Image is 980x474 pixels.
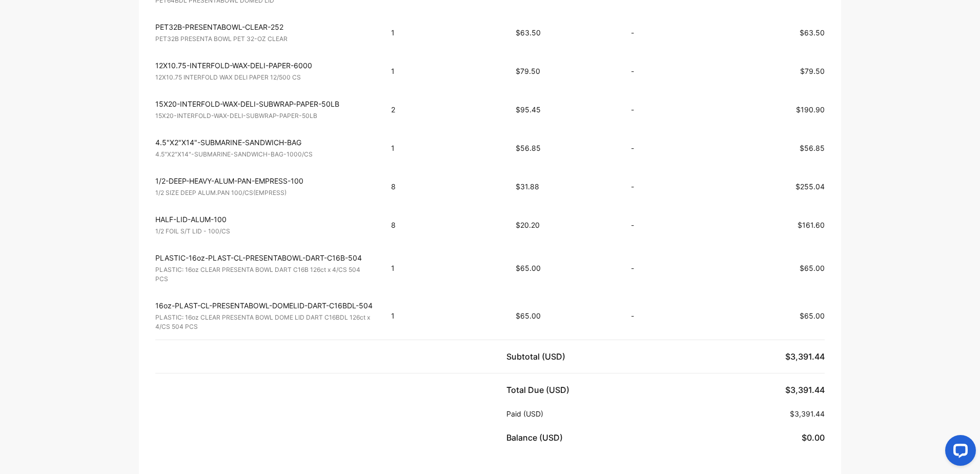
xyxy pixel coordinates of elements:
span: $63.50 [800,28,825,37]
span: $65.00 [800,311,825,320]
span: $56.85 [800,144,825,152]
p: PLASTIC: 16oz CLEAR PRESENTA BOWL DOME LID DART C16BDL 126ct x 4/CS 504 PCS [155,313,373,331]
p: - [631,27,693,38]
p: Paid (USD) [506,408,547,419]
p: Subtotal (USD) [506,350,569,363]
span: $3,391.44 [785,351,825,362]
p: 1 [391,27,495,38]
p: Balance (USD) [506,431,567,444]
span: $20.20 [516,221,540,229]
p: 15X20-INTERFOLD-WAX-DELI-SUBWRAP-PAPER-50LB [155,98,373,109]
p: 8 [391,220,495,230]
p: - [631,181,693,192]
span: $95.45 [516,105,541,114]
p: - [631,310,693,321]
span: $3,391.44 [785,385,825,395]
span: $65.00 [800,264,825,272]
p: PET32B-PRESENTABOWL-CLEAR-252 [155,22,373,32]
p: 4.5"X2"X14"-SUBMARINE-SANDWICH-BAG [155,137,373,148]
p: 8 [391,181,495,192]
iframe: LiveChat chat widget [937,431,980,474]
p: 1/2 FOIL S/T LID - 100/CS [155,227,373,236]
p: 12X10.75-INTERFOLD-WAX-DELI-PAPER-6000 [155,60,373,71]
span: $255.04 [795,182,825,191]
p: 1 [391,310,495,321]
span: $56.85 [516,144,541,152]
p: - [631,66,693,76]
p: 1 [391,263,495,273]
p: 4.5"X2"X14"-SUBMARINE-SANDWICH-BAG-1000/CS [155,150,373,159]
p: PLASTIC-16oz-PLAST-CL-PRESENTABOWL-DART-C16B-504 [155,252,373,263]
p: - [631,104,693,115]
p: - [631,143,693,153]
p: 2 [391,104,495,115]
p: 1 [391,66,495,76]
p: 1/2-DEEP-HEAVY-ALUM-PAN-EMPRESS-100 [155,175,373,186]
p: - [631,263,693,273]
p: 16oz-PLAST-CL-PRESENTABOWL-DOMELID-DART-C16BDL-504 [155,300,373,311]
span: $0.00 [802,432,825,443]
p: PLASTIC: 16oz CLEAR PRESENTA BOWL DART C16B 126ct x 4/CS 504 PCS [155,265,373,284]
p: HALF-LID-ALUM-100 [155,214,373,225]
span: $79.50 [516,67,540,75]
span: $161.60 [798,221,825,229]
p: 12X10.75 INTERFOLD WAX DELI PAPER 12/500 CS [155,73,373,82]
p: 15X20-INTERFOLD-WAX-DELI-SUBWRAP-PAPER-50LB [155,111,373,121]
span: $31.88 [516,182,539,191]
span: $3,391.44 [790,409,825,418]
span: $79.50 [800,67,825,75]
span: $63.50 [516,28,541,37]
span: $190.90 [796,105,825,114]
p: - [631,220,693,230]
span: $65.00 [516,311,541,320]
p: PET32B PRESENTA BOWL PET 32-OZ CLEAR [155,34,373,44]
p: 1/2 SIZE DEEP ALUM.PAN 100/CS(EMPRESS) [155,188,373,197]
span: $65.00 [516,264,541,272]
p: 1 [391,143,495,153]
p: Total Due (USD) [506,384,574,396]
